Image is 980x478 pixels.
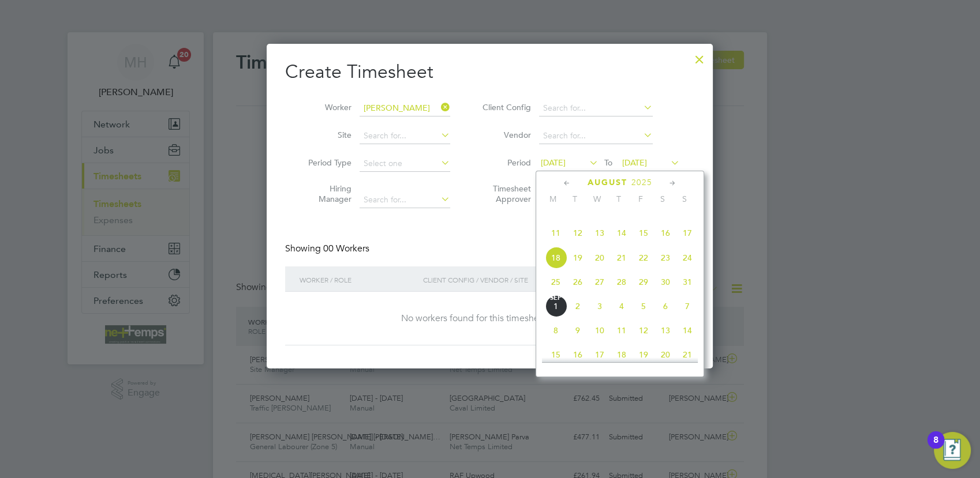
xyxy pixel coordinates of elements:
[545,319,567,341] span: 8
[542,194,564,204] span: M
[539,100,653,116] input: Search for...
[622,157,647,168] span: [DATE]
[545,344,567,366] span: 15
[611,295,633,317] span: 4
[654,295,676,317] span: 6
[479,130,531,140] label: Vendor
[567,319,589,341] span: 9
[545,295,567,301] span: Sep
[420,266,605,293] div: Client Config / Vendor / Site
[285,60,694,84] h2: Create Timesheet
[611,344,633,366] span: 18
[300,157,351,168] label: Period Type
[676,247,698,269] span: 24
[360,100,450,116] input: Search for...
[285,243,372,255] div: Showing
[479,157,531,168] label: Period
[611,271,633,293] span: 28
[654,222,676,244] span: 16
[545,295,567,317] span: 1
[589,344,611,366] span: 17
[633,295,654,317] span: 5
[297,313,683,325] div: No workers found for this timesheet period.
[300,183,351,204] label: Hiring Manager
[676,271,698,293] span: 31
[676,222,698,244] span: 17
[611,319,633,341] span: 11
[564,194,586,204] span: T
[297,266,420,293] div: Worker / Role
[933,440,938,455] div: 8
[586,194,608,204] span: W
[589,222,611,244] span: 13
[674,194,695,204] span: S
[360,156,450,172] input: Select one
[611,247,633,269] span: 21
[654,247,676,269] span: 23
[601,155,616,170] span: To
[567,344,589,366] span: 16
[539,128,653,144] input: Search for...
[608,194,630,204] span: T
[633,247,654,269] span: 22
[588,178,627,187] span: August
[567,295,589,317] span: 2
[541,157,566,168] span: [DATE]
[589,247,611,269] span: 20
[654,271,676,293] span: 30
[567,222,589,244] span: 12
[654,344,676,366] span: 20
[545,247,567,269] span: 18
[633,319,654,341] span: 12
[479,183,531,204] label: Timesheet Approver
[300,130,351,140] label: Site
[633,344,654,366] span: 19
[360,128,450,144] input: Search for...
[633,271,654,293] span: 29
[630,194,652,204] span: F
[631,178,652,187] span: 2025
[676,344,698,366] span: 21
[567,247,589,269] span: 19
[589,319,611,341] span: 10
[545,271,567,293] span: 25
[323,243,369,254] span: 00 Workers
[934,432,971,469] button: Open Resource Center, 8 new notifications
[300,102,351,112] label: Worker
[611,222,633,244] span: 14
[676,295,698,317] span: 7
[545,222,567,244] span: 11
[589,295,611,317] span: 3
[589,271,611,293] span: 27
[567,271,589,293] span: 26
[676,319,698,341] span: 14
[360,192,450,208] input: Search for...
[633,222,654,244] span: 15
[654,319,676,341] span: 13
[479,102,531,112] label: Client Config
[652,194,674,204] span: S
